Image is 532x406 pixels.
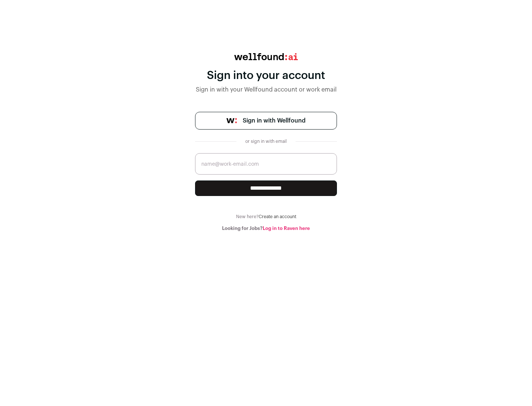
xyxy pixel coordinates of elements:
[195,153,337,175] input: name@work-email.com
[195,214,337,220] div: New here?
[263,226,310,231] a: Log in to Raven here
[195,226,337,231] div: Looking for Jobs?
[195,112,337,130] a: Sign in with Wellfound
[234,53,298,60] img: wellfound:ai
[195,69,337,82] div: Sign into your account
[243,116,306,125] span: Sign in with Wellfound
[242,138,290,144] div: or sign in with email
[226,118,237,123] img: wellfound-symbol-flush-black-fb3c872781a75f747ccb3a119075da62bfe97bd399995f84a933054e44a575c4.png
[259,214,296,219] a: Create an account
[195,85,337,94] div: Sign in with your Wellfound account or work email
